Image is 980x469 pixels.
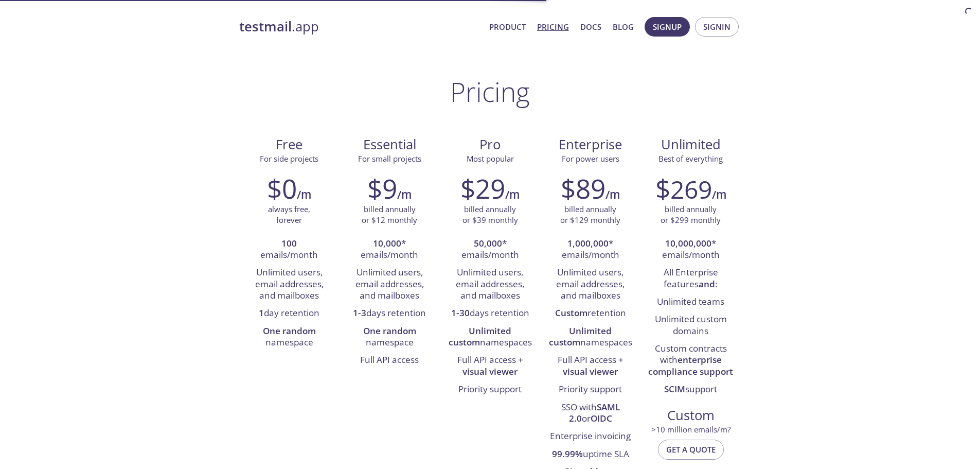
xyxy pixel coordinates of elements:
h6: /m [297,186,311,203]
li: Custom contracts with [648,340,733,381]
strong: 100 [281,237,297,249]
button: Signup [645,17,690,37]
li: SSO with or [548,399,633,428]
h1: Pricing [450,76,530,107]
p: billed annually or $39 monthly [462,204,518,226]
strong: and [699,278,715,290]
li: namespace [247,323,332,352]
span: Essential [348,136,432,153]
span: 269 [670,172,712,206]
li: Full API access [347,352,432,369]
li: Full API access + [548,352,633,381]
li: Unlimited custom domains [648,311,733,340]
h6: /m [605,186,620,203]
a: Docs [580,20,601,33]
span: > 10 million emails/m? [651,424,730,435]
li: Unlimited users, email addresses, and mailboxes [448,264,532,305]
strong: 10,000,000 [665,237,711,249]
p: billed annually or $129 monthly [560,204,620,226]
span: Enterprise [548,136,632,153]
strong: SCIM [664,383,685,395]
span: For small projects [358,153,421,164]
li: Full API access + [448,352,532,381]
span: Pro [448,136,532,153]
span: For power users [562,153,619,164]
strong: Custom [555,307,587,319]
strong: One random [363,325,416,337]
strong: 1 [259,307,264,319]
p: billed annually or $299 monthly [661,204,721,226]
a: Pricing [537,20,569,33]
h2: $29 [460,173,505,204]
span: For side projects [260,153,318,164]
strong: visual viewer [462,366,518,377]
span: Unlimited [661,135,721,153]
a: testmail.app [239,18,481,36]
h2: $89 [561,173,605,204]
h2: $ [655,173,712,204]
h6: /m [505,186,520,203]
li: All Enterprise features : [648,264,733,293]
h2: $9 [367,173,397,204]
li: namespaces [448,323,532,352]
li: retention [548,305,633,322]
strong: 50,000 [474,237,502,249]
strong: Unlimited custom [449,325,512,348]
h6: /m [712,186,726,203]
p: always free, forever [268,204,310,226]
li: Enterprise invoicing [548,428,633,445]
li: Unlimited users, email addresses, and mailboxes [347,264,432,305]
li: Unlimited users, email addresses, and mailboxes [247,264,332,305]
h2: $0 [267,173,297,204]
span: Free [247,136,331,153]
li: * emails/month [548,235,633,265]
strong: enterprise compliance support [648,354,733,377]
h6: /m [397,186,412,203]
span: Signup [653,20,682,33]
span: Most popular [467,153,514,164]
p: billed annually or $12 monthly [362,204,417,226]
li: Priority support [448,381,532,398]
a: Blog [613,20,634,33]
strong: 10,000 [373,237,401,249]
a: Product [489,20,526,33]
li: Unlimited teams [648,293,733,311]
button: Get a quote [658,440,724,459]
strong: testmail [239,18,292,36]
strong: Unlimited custom [549,325,612,348]
li: uptime SLA [548,446,633,463]
li: emails/month [247,235,332,265]
strong: SAML 2.0 [569,401,620,424]
li: Unlimited users, email addresses, and mailboxes [548,264,633,305]
li: * emails/month [347,235,432,265]
li: days retention [448,305,532,322]
li: days retention [347,305,432,322]
li: support [648,381,733,398]
strong: 1-30 [451,307,470,319]
strong: 1-3 [353,307,366,319]
span: Get a quote [666,443,716,456]
button: Signin [695,17,739,37]
li: Priority support [548,381,633,398]
li: day retention [247,305,332,322]
strong: OIDC [591,412,612,424]
span: Signin [703,20,730,33]
li: namespaces [548,323,633,352]
strong: 1,000,000 [567,237,609,249]
li: * emails/month [448,235,532,265]
li: namespace [347,323,432,352]
strong: 99.99% [552,448,583,460]
span: Best of everything [658,153,723,164]
li: * emails/month [648,235,733,265]
strong: One random [263,325,316,337]
strong: visual viewer [563,366,618,377]
span: Custom [649,407,733,424]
